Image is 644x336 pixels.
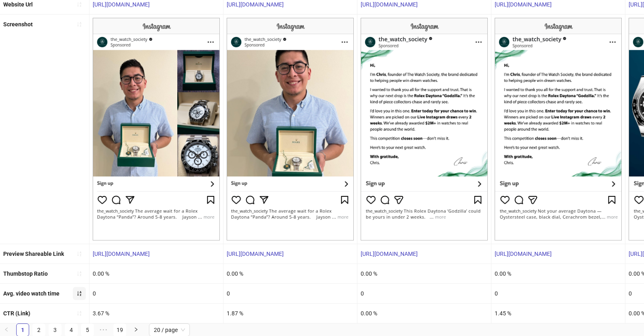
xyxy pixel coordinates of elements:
span: sort-ascending [77,21,82,27]
span: sort-ascending [77,2,82,7]
div: 0 [357,284,491,303]
a: [URL][DOMAIN_NAME] [495,251,552,257]
b: Website Url [3,1,33,8]
a: [URL][DOMAIN_NAME] [93,1,150,8]
a: 5 [81,324,94,336]
b: Screenshot [3,21,33,28]
img: Screenshot 120229390126780622 [227,18,354,240]
a: [URL][DOMAIN_NAME] [361,251,418,257]
span: sort-ascending [77,251,82,257]
a: 2 [33,324,45,336]
b: Avg. video watch time [3,290,60,297]
div: 1.87 % [223,304,357,323]
b: Thumbstop Ratio [3,270,48,277]
span: sort-ascending [77,310,82,316]
a: 1 [17,324,29,336]
span: sort-ascending [77,271,82,276]
b: Preview Shareable Link [3,251,64,257]
div: 0.00 % [357,304,491,323]
div: 0.00 % [357,264,491,283]
div: 1.45 % [491,304,625,323]
div: 0.00 % [491,264,625,283]
div: 0 [491,284,625,303]
a: [URL][DOMAIN_NAME] [93,251,150,257]
img: Screenshot 120230327946940622 [495,18,622,240]
img: Screenshot 120229390116470622 [93,18,220,240]
div: 0 [223,284,357,303]
span: right [134,327,138,332]
img: Screenshot 120230327938460622 [361,18,488,240]
div: 3.67 % [89,304,223,323]
a: [URL][DOMAIN_NAME] [227,251,284,257]
b: CTR (Link) [3,310,30,317]
a: [URL][DOMAIN_NAME] [361,1,418,8]
div: 0 [89,284,223,303]
span: sort-ascending [77,291,82,296]
div: 0.00 % [89,264,223,283]
span: left [4,327,9,332]
span: 20 / page [154,324,185,336]
a: 3 [49,324,61,336]
a: [URL][DOMAIN_NAME] [227,1,284,8]
a: 4 [65,324,77,336]
div: 0.00 % [223,264,357,283]
a: 19 [114,324,126,336]
a: [URL][DOMAIN_NAME] [495,1,552,8]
